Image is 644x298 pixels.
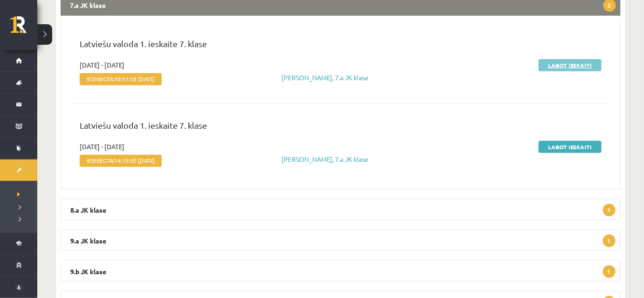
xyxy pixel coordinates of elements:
span: 1 [603,235,616,247]
p: Latviešu valoda 1. ieskaite 7. klase [80,37,602,55]
a: [PERSON_NAME], 7.a JK klase [281,155,369,163]
a: Labot ieskaiti [539,141,602,153]
span: [DATE] - [DATE] [80,142,124,152]
a: Rīgas 1. Tālmācības vidusskola [10,16,37,40]
span: 10:51:58 [DATE] [114,76,155,82]
span: Iesniegta: [80,155,162,167]
span: [DATE] - [DATE] [80,60,124,70]
span: 1 [603,265,616,278]
legend: 8.a JK klase [61,199,621,220]
span: 1 [603,204,616,216]
a: Labot ieskaiti [539,59,602,71]
legend: 9.a JK klase [61,229,621,251]
p: Latviešu valoda 1. ieskaite 7. klase [80,119,602,136]
a: [PERSON_NAME], 7.a JK klase [281,73,369,82]
span: 14:19:00 [DATE] [114,157,155,164]
span: Iesniegta: [80,73,162,85]
legend: 9.b JK klase [61,260,621,282]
